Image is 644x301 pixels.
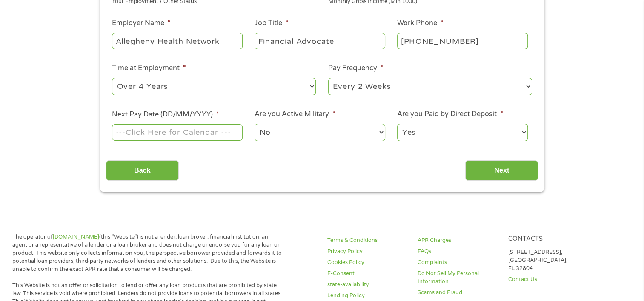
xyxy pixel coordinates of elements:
label: Work Phone [397,19,443,28]
a: state-availability [327,281,407,289]
a: [DOMAIN_NAME] [53,233,99,240]
input: Walmart [112,33,242,49]
a: APR Charges [418,236,498,244]
a: Privacy Policy [327,247,407,256]
label: Are you Paid by Direct Deposit [397,110,503,119]
h4: Contacts [508,235,588,243]
label: Are you Active Military [255,110,335,119]
a: Terms & Conditions [327,236,407,244]
a: Cookies Policy [327,258,407,267]
a: Contact Us [508,275,588,284]
label: Job Title [255,19,288,28]
input: Cashier [255,33,385,49]
input: Back [106,160,179,181]
a: E-Consent [327,270,407,278]
a: Lending Policy [327,292,407,300]
a: Complaints [418,258,498,267]
input: Next [465,160,538,181]
input: (231) 754-4010 [397,33,527,49]
label: Next Pay Date (DD/MM/YYYY) [112,110,219,119]
a: Do Not Sell My Personal Information [418,270,498,286]
a: FAQs [418,247,498,256]
p: [STREET_ADDRESS], [GEOGRAPHIC_DATA], FL 32804. [508,248,588,273]
label: Time at Employment [112,64,186,73]
input: ---Click Here for Calendar --- [112,124,242,140]
a: Scams and Fraud [418,289,498,297]
label: Employer Name [112,19,170,28]
label: Pay Frequency [328,64,383,73]
p: The operator of (this “Website”) is not a lender, loan broker, financial institution, an agent or... [12,233,284,273]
